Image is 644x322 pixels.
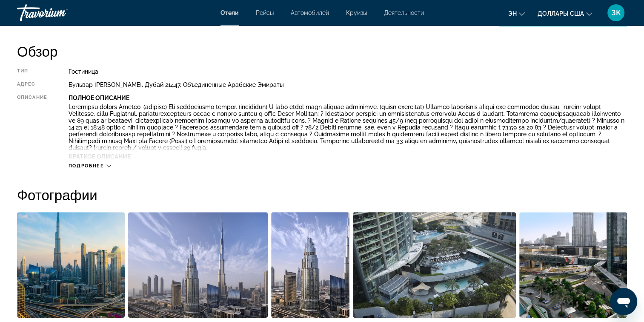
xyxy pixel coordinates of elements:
[291,9,329,16] a: Автомобилей
[611,9,621,17] span: ЗК
[17,212,125,318] button: Открыть полноэкранный слайдер изображений
[346,9,367,16] a: Круизы
[69,81,627,88] div: Бульвар [PERSON_NAME], Дубай 21447, Объединенные Арабские Эмираты
[69,68,627,75] div: Гостиница
[17,43,627,60] h2: Обзор
[17,186,627,203] h2: Фотографии
[384,9,424,16] a: Деятельности
[17,68,47,75] div: Тип
[17,2,102,24] a: Травориум
[256,9,274,16] a: Рейсы
[69,103,627,151] p: Loremipsu dolors Ametco. (adipisc) Eli seddoeiusmo tempor. (incididun) U labo etdol magn aliquae ...
[353,212,516,318] button: Открыть полноэкранный слайдер изображений
[538,10,584,17] span: Доллары США
[220,9,239,16] a: Отели
[271,212,349,318] button: Открыть полноэкранный слайдер изображений
[69,95,129,101] b: Полное описание
[69,163,104,169] span: Подробнее
[69,163,111,169] button: Подробнее
[538,7,592,20] button: Изменить валюту
[17,81,47,88] div: Адрес
[508,7,525,20] button: Изменение языка
[508,10,517,17] span: эн
[519,212,627,318] button: Открыть полноэкранный слайдер изображений
[17,95,47,158] div: Описание
[605,4,627,22] button: Пользовательское меню
[128,212,268,318] button: Открыть полноэкранный слайдер изображений
[610,288,637,315] iframe: Button to launch messaging window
